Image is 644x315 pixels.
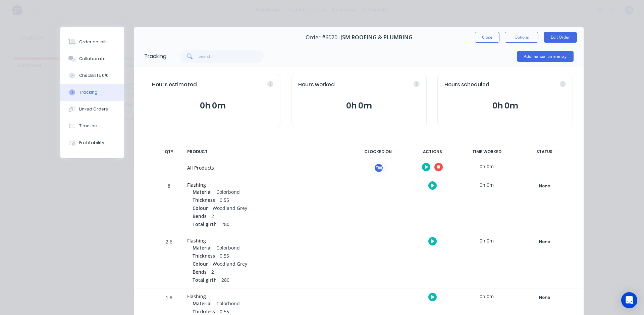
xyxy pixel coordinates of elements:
[193,205,345,213] div: Woodland Grey
[505,32,538,43] button: Options
[193,252,345,260] div: 0.55
[193,268,345,276] div: 2
[187,237,345,244] div: Flashing
[193,244,212,251] span: Material
[193,196,345,205] div: 0.55
[475,32,499,43] button: Close
[60,118,124,134] button: Timeline
[462,159,512,174] div: 0h 0m
[79,73,109,79] div: Checklists 0/0
[193,300,212,307] span: Material
[193,205,208,212] span: Colour
[193,244,345,252] div: Colorbond
[193,188,345,196] div: Colorbond
[79,123,97,129] div: Timeline
[159,234,179,288] div: 2.6
[60,67,124,84] button: Checklists 0/0
[60,134,124,151] button: Profitability
[462,289,512,304] div: 0h 0m
[444,81,489,89] span: Hours scheduled
[199,50,264,63] input: Search...
[520,237,569,246] div: None
[60,34,124,50] button: Order details
[152,99,273,112] button: 0h 0m
[517,51,574,62] button: Add manual time entry
[298,81,335,89] span: Hours worked
[193,188,212,195] span: Material
[187,181,345,188] div: Flashing
[79,39,108,45] div: Order details
[193,276,345,284] div: 280
[298,99,420,112] button: 0h 0m
[79,56,106,62] div: Collaborate
[60,84,124,101] button: Tracking
[193,260,208,267] span: Colour
[193,213,345,221] div: 2
[520,293,569,302] button: None
[79,106,108,112] div: Linked Orders
[444,99,566,112] button: 0h 0m
[193,221,345,229] div: 280
[193,300,345,308] div: Colorbond
[193,260,345,268] div: Woodland Grey
[193,252,215,259] span: Thickness
[621,292,637,308] div: Open Intercom Messenger
[462,177,512,192] div: 0h 0m
[187,293,345,300] div: Flashing
[462,145,512,159] div: TIME WORKED
[516,145,573,159] div: STATUS
[462,233,512,248] div: 0h 0m
[79,140,104,146] div: Profitability
[152,81,197,89] span: Hours estimated
[407,145,458,159] div: ACTIONS
[374,163,384,173] div: FW
[340,34,413,41] span: JSM ROOFING & PLUMBING
[193,276,217,283] span: Total girth
[79,89,98,95] div: Tracking
[520,293,569,302] div: None
[193,308,215,315] span: Thickness
[144,52,166,60] div: Tracking
[193,213,207,220] span: Bends
[187,164,345,171] div: All Products
[183,145,349,159] div: PRODUCT
[520,182,569,190] div: None
[520,181,569,191] button: None
[60,101,124,118] button: Linked Orders
[159,178,179,233] div: 8
[60,50,124,67] button: Collaborate
[353,145,403,159] div: CLOCKED ON
[193,268,207,275] span: Bends
[193,196,215,204] span: Thickness
[193,221,217,228] span: Total girth
[306,34,340,41] span: Order #6020 -
[520,237,569,246] button: None
[159,145,179,159] div: QTY
[544,32,577,43] button: Edit Order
